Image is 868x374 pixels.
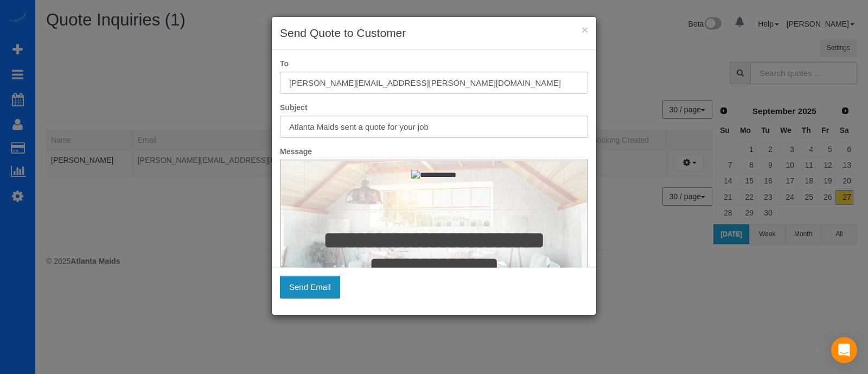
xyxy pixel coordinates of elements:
label: To [272,58,596,69]
h3: Send Quote to Customer [280,25,588,41]
input: To [280,72,588,94]
iframe: Rich Text Editor, editor1 [280,160,588,329]
div: Open Intercom Messenger [831,337,857,363]
label: Subject [272,102,596,113]
label: Message [272,146,596,157]
button: Send Email [280,276,340,299]
button: × [582,24,588,35]
input: Subject [280,116,588,138]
